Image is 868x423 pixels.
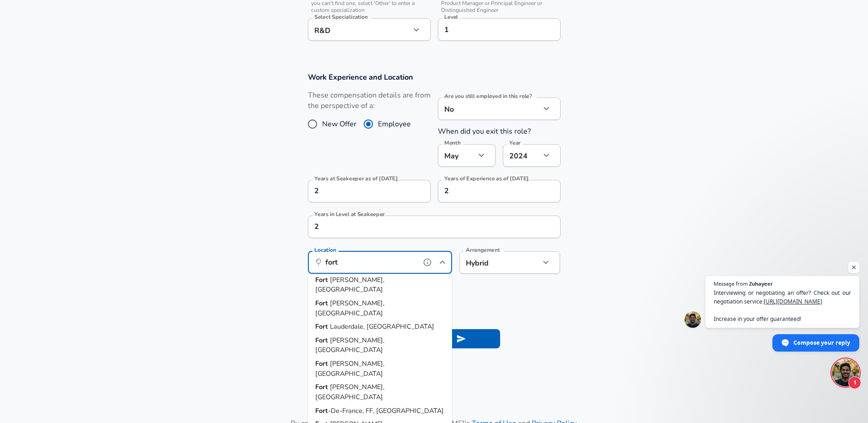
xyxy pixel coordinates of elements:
[714,281,748,286] span: Message from
[314,176,398,181] label: Years at Seakeeper as of [DATE]
[308,180,410,202] input: 0
[442,22,556,37] input: L3
[503,144,540,167] div: 2024
[421,255,434,269] button: help
[315,406,328,415] strong: Fort
[509,140,521,146] label: Year
[314,247,336,253] label: Location
[444,14,458,20] label: Level
[330,322,434,331] span: Lauderdale, [GEOGRAPHIC_DATA]
[438,126,531,136] label: When did you exit this role?
[444,176,529,181] label: Years of Experience as of [DATE]
[848,376,861,389] span: 1
[832,359,859,386] div: Open chat
[315,382,384,401] span: [PERSON_NAME], [GEOGRAPHIC_DATA]
[438,98,540,120] div: No
[328,406,444,415] span: -De-France, FF, [GEOGRAPHIC_DATA]
[714,288,851,323] span: Interviewing or negotiating an offer? Check out our negotiation service: Increase in your offer g...
[315,336,384,355] span: [PERSON_NAME], [GEOGRAPHIC_DATA]
[308,90,431,111] label: These compensation details are from the perspective of a:
[466,247,500,253] label: Arrangement
[438,144,475,167] div: May
[315,298,384,318] span: [PERSON_NAME], [GEOGRAPHIC_DATA]
[749,281,773,286] span: Zuhayeer
[378,119,411,130] span: Employee
[308,216,540,238] input: 1
[315,382,330,391] strong: Fort
[314,14,367,20] label: Select Specialization
[322,119,356,130] span: New Offer
[444,93,532,99] label: Are you still employed in this role?
[314,211,385,217] label: Years in Level at Seakeeper
[315,275,384,294] span: [PERSON_NAME], [GEOGRAPHIC_DATA]
[315,322,330,331] strong: Fort
[315,359,330,368] strong: Fort
[315,359,384,378] span: [PERSON_NAME], [GEOGRAPHIC_DATA]
[315,336,330,345] strong: Fort
[459,251,527,274] div: Hybrid
[308,72,561,82] h3: Work Experience and Location
[308,18,410,41] div: R&D
[315,275,330,284] strong: Fort
[444,140,460,146] label: Month
[793,335,850,351] span: Compose your reply
[315,298,330,308] strong: Fort
[438,180,540,202] input: 7
[436,256,449,269] button: Close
